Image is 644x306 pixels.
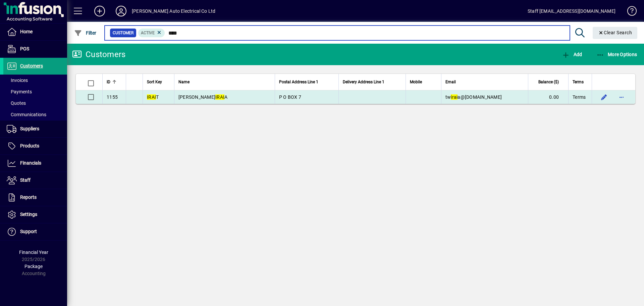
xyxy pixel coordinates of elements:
span: Settings [20,212,37,217]
a: Payments [3,86,67,97]
a: Quotes [3,97,67,109]
button: Add [560,48,584,60]
span: Payments [7,89,32,94]
span: Home [20,29,33,34]
a: Home [3,24,67,40]
a: Communications [3,109,67,120]
a: Suppliers [3,121,67,137]
span: Financial Year [19,250,48,255]
a: POS [3,41,67,57]
span: Products [20,143,39,148]
a: Financials [3,155,67,172]
span: Terms [573,94,586,100]
a: Invoices [3,75,67,86]
button: More Options [595,48,639,60]
span: Filter [74,30,97,36]
span: Quotes [7,100,26,106]
a: Knowledge Base [622,1,636,23]
span: Customer [113,30,133,36]
span: Postal Address Line 1 [279,78,318,86]
span: Mobile [410,78,422,86]
div: Mobile [410,78,437,86]
div: Staff [EMAIL_ADDRESS][DOMAIN_NAME] [528,6,615,16]
div: Email [445,78,524,86]
button: Profile [110,5,132,17]
span: tw a@[DOMAIN_NAME] [445,94,502,100]
div: Balance ($) [532,78,565,86]
span: Staff [20,177,31,183]
span: Customers [20,63,43,69]
span: 1155 [107,94,118,100]
span: Support [20,229,37,234]
span: Email [445,78,456,86]
a: Staff [3,172,67,189]
button: Add [89,5,110,17]
a: Products [3,138,67,155]
mat-chip: Activation Status: Active [138,29,165,37]
div: Customers [72,49,125,60]
button: Filter [72,27,98,39]
span: Invoices [7,78,28,83]
span: [PERSON_NAME] A [178,94,228,100]
span: T [147,94,159,100]
span: POS [20,46,29,51]
span: Clear Search [598,30,632,35]
td: 0.00 [528,90,568,104]
span: Reports [20,194,37,200]
span: Financials [20,160,41,166]
span: Sort Key [147,78,162,86]
a: Support [3,223,67,240]
button: More options [616,92,627,102]
a: Settings [3,206,67,223]
span: Delivery Address Line 1 [343,78,384,86]
span: P O BOX 7 [279,94,301,100]
button: Clear [593,27,638,39]
span: Active [141,31,155,35]
div: Name [178,78,271,86]
span: Suppliers [20,126,39,131]
em: IRAI [147,94,156,100]
em: IRAI [215,94,224,100]
span: Package [24,264,43,269]
a: Reports [3,189,67,206]
span: Communications [7,112,46,117]
span: Balance ($) [538,78,559,86]
span: Add [562,52,582,57]
span: More Options [596,52,637,57]
span: ID [107,78,110,86]
button: Edit [599,92,609,102]
em: irai [451,94,458,100]
span: Terms [573,78,584,86]
div: ID [107,78,122,86]
span: Name [178,78,190,86]
div: [PERSON_NAME] Auto Electrical Co Ltd [132,6,215,16]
